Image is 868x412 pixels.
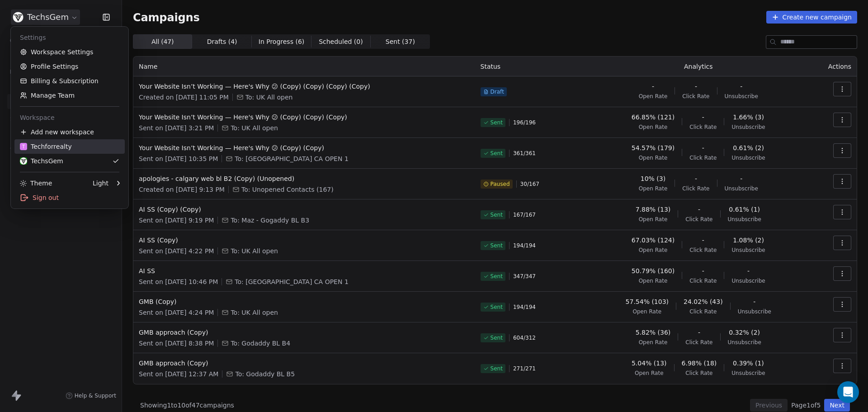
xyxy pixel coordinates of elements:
[14,88,125,103] a: Manage Team
[22,143,25,150] span: T
[14,59,125,74] a: Profile Settings
[20,142,72,151] div: Techforrealty
[20,156,63,166] div: TechsGem
[20,179,52,188] div: Theme
[14,30,125,45] div: Settings
[14,190,125,205] div: Sign out
[14,45,125,59] a: Workspace Settings
[14,74,125,88] a: Billing & Subscription
[20,157,27,165] img: Untitled%20design.png
[93,179,108,188] div: Light
[14,125,125,139] div: Add new workspace
[14,110,125,125] div: Workspace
